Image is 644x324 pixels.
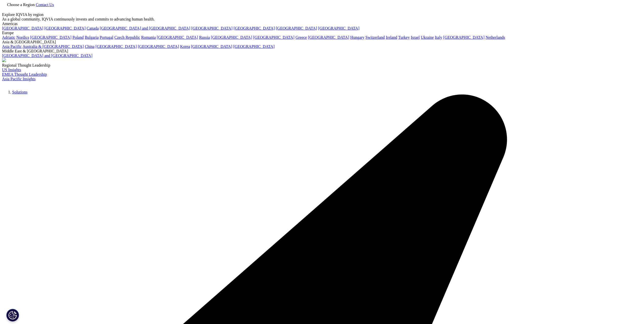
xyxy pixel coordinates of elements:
a: Contact Us [36,3,54,7]
a: [GEOGRAPHIC_DATA] and [GEOGRAPHIC_DATA] [2,53,92,58]
a: Ireland [386,35,397,40]
a: Switzerland [365,35,385,40]
img: 2093_analyzing-data-using-big-screen-display-and-laptop.png [2,58,6,62]
div: Regional Thought Leadership [2,63,642,68]
a: Adriatic [2,35,15,40]
a: [GEOGRAPHIC_DATA] [211,35,252,40]
a: Asia Pacific [2,44,22,49]
button: Cookies Settings [6,309,19,321]
a: Russia [199,35,210,40]
div: Asia & [GEOGRAPHIC_DATA] [2,40,642,44]
a: Nordics [16,35,29,40]
a: [GEOGRAPHIC_DATA] [234,26,275,30]
a: [GEOGRAPHIC_DATA] [95,44,137,49]
a: [GEOGRAPHIC_DATA] [233,44,275,49]
a: US Insights [2,68,21,72]
a: [GEOGRAPHIC_DATA] [443,35,485,40]
a: Poland [72,35,84,40]
a: [GEOGRAPHIC_DATA] [138,44,179,49]
a: [GEOGRAPHIC_DATA] [30,35,71,40]
a: [GEOGRAPHIC_DATA] [308,35,349,40]
a: Korea [180,44,190,49]
a: [GEOGRAPHIC_DATA] [191,26,233,30]
a: Australia & [GEOGRAPHIC_DATA] [23,44,84,49]
a: Asia Pacific Insights [2,77,35,81]
a: Ukraine [421,35,434,40]
a: Solutions [12,90,27,94]
span: Choose a Region [7,3,35,7]
a: [GEOGRAPHIC_DATA] and [GEOGRAPHIC_DATA] [100,26,190,30]
a: [GEOGRAPHIC_DATA] [157,35,198,40]
a: Canada [87,26,99,30]
a: Czech Republic [114,35,140,40]
div: Americas [2,22,642,26]
div: Europe [2,31,642,35]
a: Turkey [398,35,410,40]
div: Explore IQVIA by region [2,12,642,17]
a: [GEOGRAPHIC_DATA] [191,44,232,49]
a: Romania [141,35,156,40]
a: China [85,44,94,49]
a: [GEOGRAPHIC_DATA] [253,35,295,40]
a: Italy [435,35,442,40]
a: [GEOGRAPHIC_DATA] [2,26,43,30]
a: Hungary [350,35,364,40]
a: Greece [296,35,307,40]
a: Netherlands [486,35,505,40]
div: Middle East & [GEOGRAPHIC_DATA] [2,49,642,53]
a: [GEOGRAPHIC_DATA] [44,26,86,30]
div: As a global community, IQVIA continuously invests and commits to advancing human health. [2,17,642,22]
a: [GEOGRAPHIC_DATA] [276,26,317,30]
a: Israel [411,35,420,40]
a: [GEOGRAPHIC_DATA] [318,26,359,30]
a: Portugal [100,35,113,40]
a: Bulgaria [85,35,99,40]
a: EMEA Thought Leadership [2,72,47,77]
